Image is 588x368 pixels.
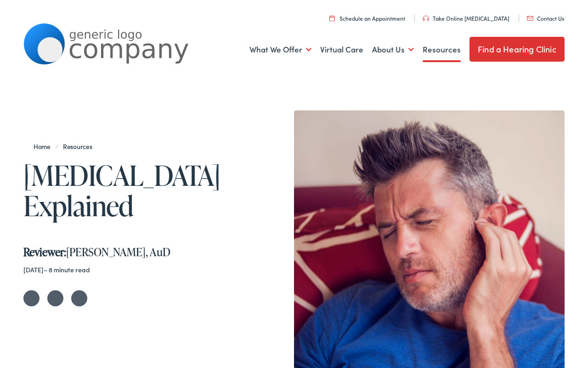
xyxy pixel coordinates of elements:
[23,160,272,221] h1: [MEDICAL_DATA] Explained
[71,290,87,306] a: Share on LinkedIn
[423,33,461,67] a: Resources
[329,15,335,21] img: utility icon
[249,33,311,67] a: What We Offer
[527,16,533,21] img: utility icon
[47,290,63,306] a: Share on Facebook
[23,266,272,274] div: – 8 minute read
[469,37,565,62] a: Find a Hearing Clinic
[527,14,564,22] a: Contact Us
[34,142,55,151] a: Home
[23,290,40,306] a: Share on Twitter
[34,142,97,151] span: /
[23,232,272,259] div: [PERSON_NAME], AuD
[320,33,363,67] a: Virtual Care
[372,33,414,67] a: About Us
[58,142,97,151] a: Resources
[23,265,44,274] time: [DATE]
[423,16,429,21] img: utility icon
[23,244,66,259] strong: Reviewer:
[423,14,509,22] a: Take Online [MEDICAL_DATA]
[329,14,405,22] a: Schedule an Appointment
